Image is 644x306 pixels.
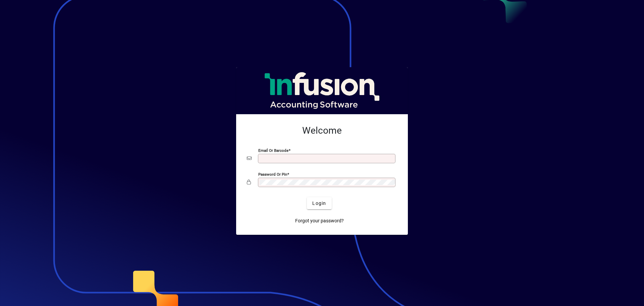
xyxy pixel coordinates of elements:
[312,200,326,207] span: Login
[292,215,346,227] a: Forgot your password?
[258,148,288,153] mat-label: Email or Barcode
[307,197,331,209] button: Login
[295,217,344,224] span: Forgot your password?
[247,125,397,136] h2: Welcome
[258,172,287,177] mat-label: Password or Pin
